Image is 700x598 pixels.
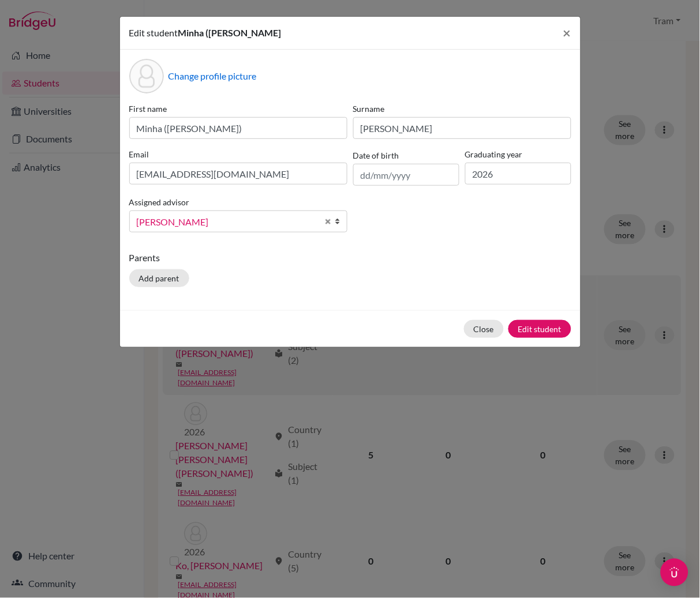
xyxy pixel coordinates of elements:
[465,148,571,160] label: Graduating year
[129,27,178,38] span: Edit student
[178,27,282,38] span: Minha ([PERSON_NAME]
[129,251,571,265] p: Parents
[129,196,190,208] label: Assigned advisor
[353,103,571,115] label: Surname
[129,103,347,115] label: First name
[508,320,571,338] button: Edit student
[129,269,189,287] button: Add parent
[554,17,581,49] button: Close
[563,24,571,41] span: ×
[353,149,399,161] label: Date of birth
[129,148,347,160] label: Email
[137,215,318,230] span: [PERSON_NAME]
[353,164,459,186] input: dd/mm/yyyy
[464,320,504,338] button: Close
[129,59,164,93] div: Profile picture
[661,559,688,586] div: Open Intercom Messenger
